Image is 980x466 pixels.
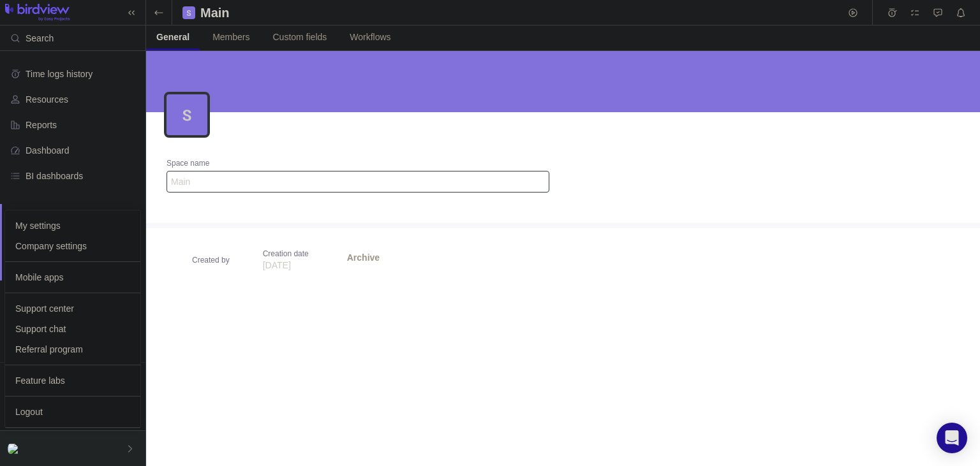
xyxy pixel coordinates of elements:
[5,267,140,288] a: Mobile apps
[5,298,140,319] a: Support center
[5,402,140,422] a: Logout
[15,323,130,335] span: Support chat
[15,240,130,252] span: Company settings
[8,444,23,454] img: Show
[15,374,130,387] span: Feature labs
[15,343,130,356] span: Referral program
[15,405,130,418] span: Logout
[8,441,23,456] div: iamadmin{{7*7}};$"><a href=evil.com>click</a>
[5,339,140,360] a: Referral program
[15,302,130,315] span: Support center
[15,271,130,284] span: Mobile apps
[5,236,140,256] a: Company settings
[5,215,140,236] a: My settings
[5,319,140,339] a: Support chat
[15,219,130,232] span: My settings
[5,370,140,391] a: Feature labs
